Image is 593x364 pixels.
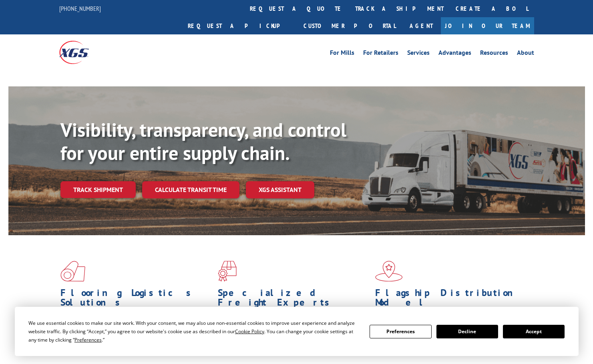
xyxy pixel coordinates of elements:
[60,261,85,282] img: xgs-icon-total-supply-chain-intelligence-red
[246,181,314,198] a: XGS ASSISTANT
[441,17,534,34] a: Join Our Team
[60,117,346,165] b: Visibility, transparency, and control for your entire supply chain.
[330,50,354,58] a: For Mills
[375,261,403,282] img: xgs-icon-flagship-distribution-model-red
[60,288,212,311] h1: Flooring Logistics Solutions
[375,288,527,311] h1: Flagship Distribution Model
[60,181,136,198] a: Track shipment
[503,325,565,338] button: Accept
[298,17,402,34] a: Customer Portal
[60,347,160,356] a: Learn More >
[218,347,318,356] a: Learn More >
[28,319,360,344] div: We use essential cookies to make our site work. With your consent, we may also use non-essential ...
[218,288,369,311] h1: Specialized Freight Experts
[59,4,101,12] a: [PHONE_NUMBER]
[235,328,264,335] span: Cookie Policy
[74,336,102,343] span: Preferences
[218,261,237,282] img: xgs-icon-focused-on-flooring-red
[407,50,430,58] a: Services
[142,181,239,198] a: Calculate transit time
[370,325,431,338] button: Preferences
[182,17,298,34] a: Request a pickup
[438,50,471,58] a: Advantages
[517,50,534,58] a: About
[15,307,579,356] div: Cookie Consent Prompt
[480,50,508,58] a: Resources
[436,325,498,338] button: Decline
[363,50,398,58] a: For Retailers
[402,17,441,34] a: Agent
